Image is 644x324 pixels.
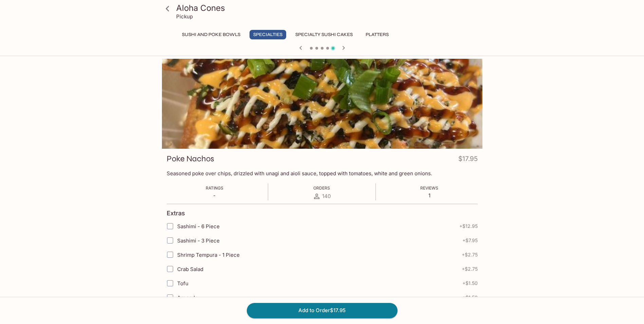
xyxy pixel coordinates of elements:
[247,303,398,318] button: Add to Order$17.95
[362,30,392,39] button: Platters
[177,294,198,301] span: Avocado
[167,210,185,217] h4: Extras
[459,223,478,229] span: + $12.95
[176,13,193,20] p: Pickup
[177,223,220,230] span: Sashimi - 6 Piece
[206,185,223,191] span: Ratings
[162,59,482,149] div: Poke Nachos
[322,193,331,199] span: 140
[462,281,478,286] span: + $1.50
[462,295,478,300] span: + $1.50
[206,192,223,199] p: -
[177,252,240,258] span: Shrimp Tempura - 1 Piece
[177,280,188,287] span: Tofu
[462,252,478,257] span: + $2.75
[292,30,356,39] button: Specialty Sushi Cakes
[462,266,478,272] span: + $2.75
[176,3,480,13] h3: Aloha Cones
[167,170,478,177] p: Seasoned poke over chips, drizzled with unagi and aioli sauce, topped with tomatoes, white and gr...
[177,237,220,244] span: Sashimi - 3 Piece
[313,185,330,191] span: Orders
[177,266,203,272] span: Crab Salad
[178,30,244,39] button: Sushi and Poke Bowls
[458,154,478,167] h4: $17.95
[420,192,438,199] p: 1
[250,30,286,39] button: Specialties
[420,185,438,191] span: Reviews
[462,238,478,243] span: + $7.95
[167,154,214,164] h3: Poke Nachos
